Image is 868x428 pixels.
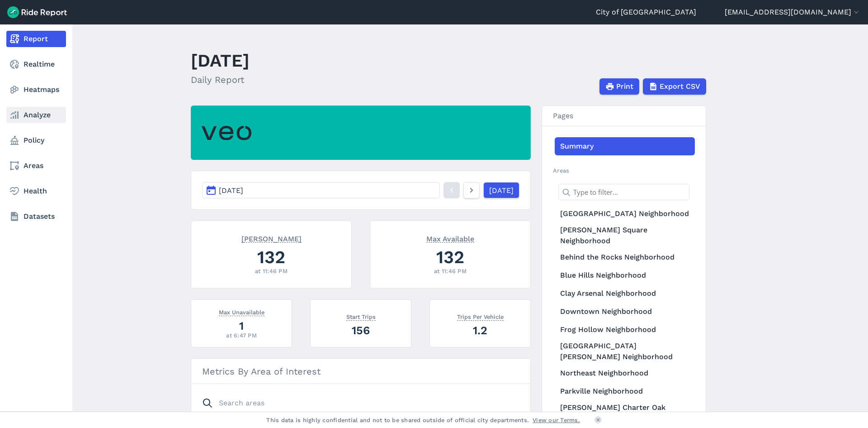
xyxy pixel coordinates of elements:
span: [DATE] [219,186,243,195]
a: View our Terms. [533,416,580,424]
h3: Pages [542,106,706,126]
a: Health [6,183,66,199]
div: 1.2 [441,322,519,338]
span: Max Available [426,234,474,243]
div: 156 [321,322,400,338]
a: Summary [555,137,695,155]
div: at 11:46 PM [381,267,519,275]
div: 132 [381,245,519,269]
a: Blue Hills Neighborhood [555,266,695,284]
a: Northeast Neighborhood [555,364,695,382]
div: at 6:47 PM [202,331,281,340]
a: Realtime [6,56,66,72]
h2: Daily Report [191,73,250,87]
a: Analyze [6,107,66,123]
span: Export CSV [660,81,700,92]
span: Print [616,81,633,92]
div: 132 [202,245,340,269]
a: Datasets [6,208,66,225]
a: [GEOGRAPHIC_DATA][PERSON_NAME] Neighborhood [555,339,695,364]
h1: [DATE] [191,48,250,73]
a: [PERSON_NAME] Square Neighborhood [555,223,695,248]
a: Areas [6,158,66,174]
a: Downtown Neighborhood [555,303,695,321]
button: Print [599,78,639,95]
button: [DATE] [202,182,440,198]
a: [DATE] [483,182,519,198]
a: Policy [6,132,66,149]
a: Report [6,31,66,47]
a: Parkville Neighborhood [555,382,695,400]
div: 1 [202,318,281,334]
span: Max Unavailable [219,307,264,316]
span: [PERSON_NAME] [241,234,302,243]
a: Heatmaps [6,82,66,98]
input: Type to filter... [558,184,689,200]
span: Start Trips [346,312,376,321]
div: at 11:46 PM [202,267,340,275]
span: Trips Per Vehicle [457,312,504,321]
a: City of [GEOGRAPHIC_DATA] [596,7,696,18]
img: Ride Report [7,6,67,18]
a: [GEOGRAPHIC_DATA] Neighborhood [555,205,695,223]
button: Export CSV [643,78,706,95]
a: Clay Arsenal Neighborhood [555,284,695,303]
button: [EMAIL_ADDRESS][DOMAIN_NAME] [725,7,861,18]
a: Behind the Rocks Neighborhood [555,248,695,266]
a: [PERSON_NAME] Charter Oak Neighborhood [555,400,695,426]
input: Search areas [197,395,514,411]
a: Frog Hollow Neighborhood [555,321,695,339]
h2: Areas [553,166,695,175]
h3: Metrics By Area of Interest [191,359,530,384]
img: Veo [202,120,251,145]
